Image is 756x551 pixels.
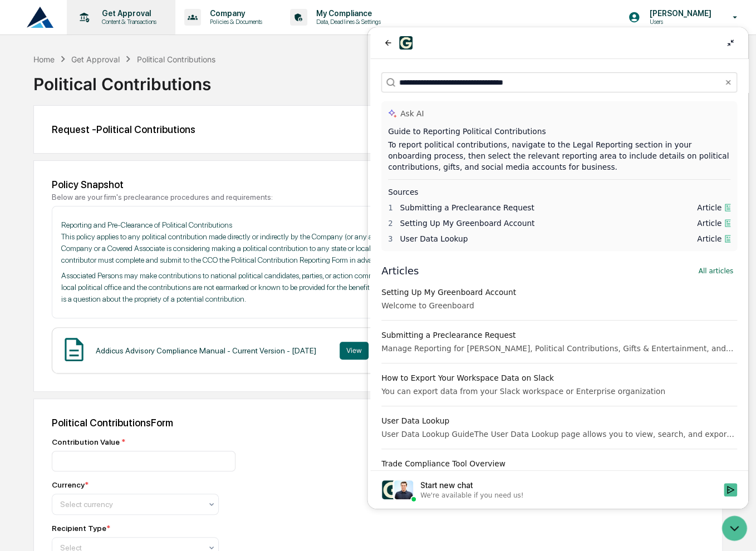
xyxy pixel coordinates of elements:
p: Associated Persons may make contributions to national political candidates, parties, or action co... [61,270,695,305]
p: Content & Transactions [93,18,162,26]
p: Reporting and Pre-Clearance of Political Contributions This policy applies to any political contr... [61,219,695,266]
div: Currency [52,480,89,489]
div: Recipient Type [52,524,110,533]
div: Policy Snapshot [52,179,704,190]
div: Below are your firm's preclearance procedures and requirements: [52,193,704,201]
div: Get Approval [71,55,120,64]
div: Political Contributions Form [52,417,704,429]
div: Addicus Advisory Compliance Manual - Current Version - [DATE] [96,346,316,355]
iframe: Customer support window [370,27,748,509]
div: Contribution Value [52,437,441,446]
p: Users [640,18,716,26]
p: Data, Deadlines & Settings [307,18,386,26]
div: Political Contributions [137,55,215,64]
img: logo [27,7,53,28]
p: Get Approval [93,9,162,18]
p: [PERSON_NAME] [640,9,716,18]
div: Home [33,55,55,64]
button: View [340,342,369,360]
img: Document Icon [60,336,88,363]
div: Political Contributions [33,65,723,94]
p: My Compliance [307,9,386,18]
div: Request - Political Contributions [52,124,704,135]
p: Company [201,9,268,18]
iframe: Open customer support [720,514,750,544]
p: Policies & Documents [201,18,268,26]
